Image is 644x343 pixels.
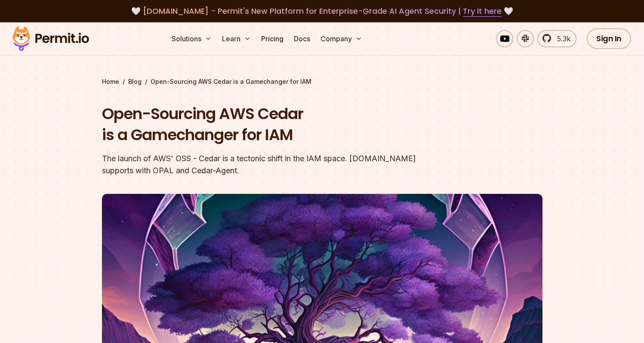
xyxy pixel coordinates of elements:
a: Docs [290,30,314,47]
h1: Open-Sourcing AWS Cedar is a Gamechanger for IAM [102,103,432,146]
div: 🤍 🤍 [21,5,623,17]
a: Home [102,77,119,86]
button: Solutions [168,30,215,47]
a: Sign In [587,28,631,49]
span: [DOMAIN_NAME] - Permit's New Platform for Enterprise-Grade AI Agent Security | [143,6,502,16]
a: 5.3k [537,30,576,47]
div: / / [102,77,542,86]
div: The launch of AWS' OSS - Cedar is a tectonic shift in the IAM space. [DOMAIN_NAME] supports with ... [102,153,432,177]
span: 5.3k [552,34,570,44]
img: Permit logo [9,24,93,53]
a: Pricing [258,30,287,47]
a: Try it here [463,6,502,17]
button: Company [317,30,366,47]
a: Blog [128,77,142,86]
button: Learn [219,30,254,47]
